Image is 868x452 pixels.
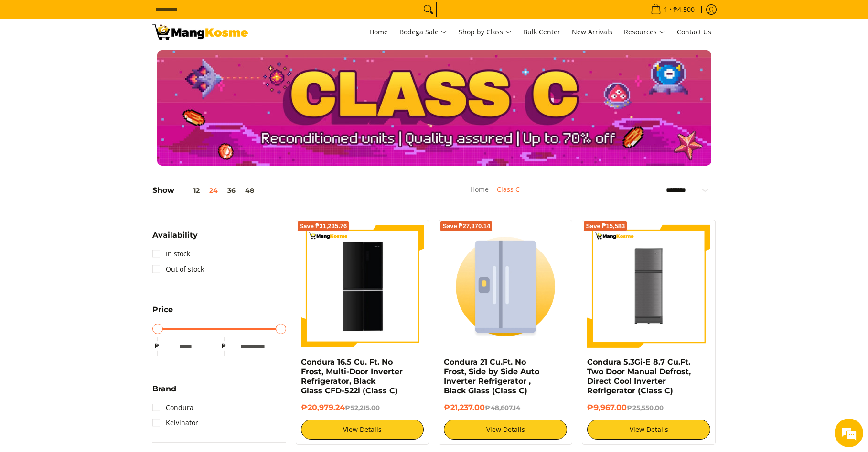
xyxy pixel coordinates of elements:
[204,187,223,194] button: 24
[219,341,229,351] span: ₱
[497,185,520,194] a: Class C
[586,223,625,229] span: Save ₱15,583
[518,19,565,45] a: Bulk Center
[301,420,424,440] a: View Details
[444,357,539,395] a: Condura 21 Cu.Ft. No Frost, Side by Side Auto Inverter Refrigerator , Black Glass (Class C)
[240,187,259,194] button: 48
[672,19,716,45] a: Contact Us
[174,187,204,194] button: 12
[257,19,716,45] nav: Main Menu
[672,6,696,13] span: ₱4,500
[485,404,520,411] del: ₱48,607.14
[345,404,380,411] del: ₱52,215.00
[411,184,579,205] nav: Breadcrumbs
[459,26,512,38] span: Shop by Class
[444,403,567,412] h6: ₱21,237.00
[223,187,240,194] button: 36
[152,400,193,415] a: Condura
[399,26,447,38] span: Bodega Sale
[587,225,710,347] img: Condura 5.3Gi-E 8.7 Cu.Ft. Two Door Manual Defrost, Direct Cool Inverter Refrigerator (Class C)
[454,19,516,45] a: Shop by Class
[152,306,173,321] summary: Open
[152,385,176,400] summary: Open
[152,246,190,262] a: In stock
[152,385,176,393] span: Brand
[152,186,259,195] h5: Show
[470,185,489,194] a: Home
[444,420,567,440] a: View Details
[152,231,198,246] summary: Open
[152,262,204,277] a: Out of stock
[152,306,173,314] span: Price
[587,403,710,412] h6: ₱9,967.00
[587,420,710,440] a: View Details
[300,223,347,229] span: Save ₱31,235.76
[369,27,388,36] span: Home
[523,27,560,36] span: Bulk Center
[301,357,403,395] a: Condura 16.5 Cu. Ft. No Frost, Multi-Door Inverter Refrigerator, Black Glass CFD-522i (Class C)
[152,24,248,40] img: Class C Home &amp; Business Appliances: Up to 70% Off l Mang Kosme
[301,403,424,412] h6: ₱20,979.24
[572,27,612,36] span: New Arrivals
[627,404,664,411] del: ₱25,550.00
[663,6,669,13] span: 1
[395,19,452,45] a: Bodega Sale
[152,231,198,239] span: Availability
[364,19,393,45] a: Home
[152,415,198,431] a: Kelvinator
[301,226,424,347] img: Condura 16.5 Cu. Ft. No Frost, Multi-Door Inverter Refrigerator, Black Glass CFD-522i (Class C)
[677,27,711,36] span: Contact Us
[619,19,670,45] a: Resources
[444,225,567,348] img: Condura 21 Cu.Ft. No Frost, Side by Side Auto Inverter Refrigerator , Black Glass (Class C)
[152,341,162,351] span: ₱
[442,223,490,229] span: Save ₱27,370.14
[624,26,665,38] span: Resources
[421,2,436,17] button: Search
[648,4,697,15] span: •
[567,19,617,45] a: New Arrivals
[587,357,691,395] a: Condura 5.3Gi-E 8.7 Cu.Ft. Two Door Manual Defrost, Direct Cool Inverter Refrigerator (Class C)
